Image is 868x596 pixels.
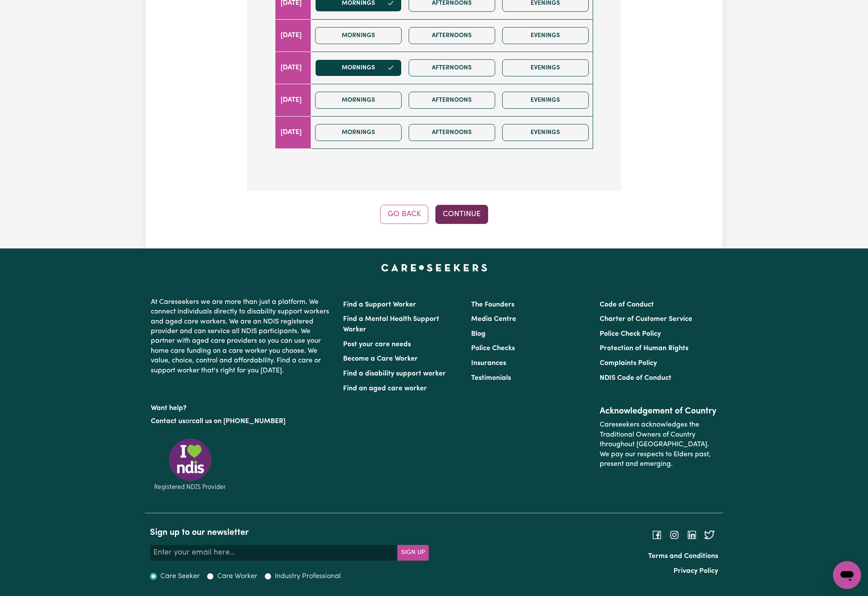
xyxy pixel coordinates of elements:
td: [DATE] [275,116,311,148]
button: Afternoons [409,27,495,44]
button: Afternoons [409,124,495,141]
a: Find an aged care worker [343,385,427,392]
a: call us on [PHONE_NUMBER] [192,418,285,425]
a: Police Check Policy [600,331,661,338]
button: Evenings [502,27,589,44]
button: Evenings [502,124,589,141]
img: Registered NDIS provider [151,437,229,492]
button: Mornings [315,59,402,76]
button: Subscribe [397,545,429,561]
a: Testimonials [471,375,511,382]
a: Code of Conduct [600,301,654,308]
a: Follow Careseekers on Twitter [704,531,715,538]
h2: Sign up to our newsletter [150,527,429,538]
button: Evenings [502,59,589,76]
button: Mornings [315,124,402,141]
p: Careseekers acknowledges the Traditional Owners of Country throughout [GEOGRAPHIC_DATA]. We pay o... [600,417,717,472]
a: The Founders [471,301,514,308]
button: Mornings [315,92,402,109]
p: or [151,413,333,430]
label: Care Worker [217,571,257,582]
a: Become a Care Worker [343,355,418,362]
p: Want help? [151,400,333,413]
a: Protection of Human Rights [600,345,688,352]
button: Mornings [315,27,402,44]
a: Media Centre [471,316,516,323]
a: Police Checks [471,345,515,352]
button: Afternoons [409,59,495,76]
button: Afternoons [409,92,495,109]
td: [DATE] [275,19,311,52]
a: Find a disability support worker [343,370,446,377]
a: Post your care needs [343,341,411,348]
a: Follow Careseekers on Facebook [652,531,662,538]
a: Find a Support Worker [343,301,416,308]
label: Industry Professional [275,571,341,582]
button: Continue [435,205,488,224]
a: Follow Careseekers on Instagram [669,531,680,538]
a: NDIS Code of Conduct [600,375,671,382]
a: Terms and Conditions [648,553,718,560]
iframe: Button to launch messaging window [833,561,861,589]
a: Charter of Customer Service [600,316,692,323]
a: Complaints Policy [600,360,657,367]
button: Go Back [380,205,428,224]
label: Care Seeker [160,571,200,582]
a: Blog [471,331,486,338]
a: Careseekers home page [381,264,487,271]
a: Insurances [471,360,506,367]
input: Enter your email here... [150,545,398,561]
td: [DATE] [275,52,311,84]
p: At Careseekers we are more than just a platform. We connect individuals directly to disability su... [151,294,333,379]
h2: Acknowledgement of Country [600,406,717,417]
a: Contact us [151,418,185,425]
a: Privacy Policy [674,568,718,575]
td: [DATE] [275,84,311,116]
button: Evenings [502,92,589,109]
a: Find a Mental Health Support Worker [343,316,439,333]
a: Follow Careseekers on LinkedIn [687,531,697,538]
